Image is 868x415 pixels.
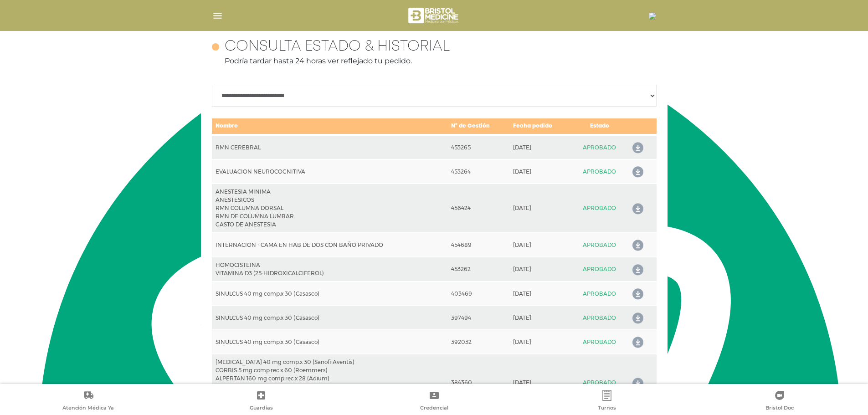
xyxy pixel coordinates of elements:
[509,233,572,257] td: [DATE]
[212,159,448,184] td: EVALUACION NEUROCOGNITIVA
[509,282,572,306] td: [DATE]
[509,354,572,411] td: [DATE]
[2,390,175,413] a: Atención Médica Ya
[572,159,627,184] td: APROBADO
[509,118,572,135] td: Fecha pedido
[509,184,572,233] td: [DATE]
[572,135,627,159] td: APROBADO
[212,10,223,21] img: Cober_menu-lines-white.svg
[598,405,616,413] span: Turnos
[447,135,509,159] td: 453265
[447,330,509,354] td: 392032
[520,390,693,413] a: Turnos
[572,282,627,306] td: APROBADO
[572,257,627,282] td: APROBADO
[693,390,866,413] a: Bristol Doc
[212,233,448,257] td: INTERNACION - CAMA EN HAB DE DOS CON BAÑO PRIVADO
[62,405,114,413] span: Atención Médica Ya
[572,330,627,354] td: APROBADO
[509,159,572,184] td: [DATE]
[447,118,509,135] td: N° de Gestión
[212,118,448,135] td: Nombre
[509,135,572,159] td: [DATE]
[447,159,509,184] td: 453264
[420,405,448,413] span: Credencial
[447,233,509,257] td: 454689
[447,306,509,330] td: 397494
[447,257,509,282] td: 453262
[572,233,627,257] td: APROBADO
[572,354,627,411] td: APROBADO
[509,257,572,282] td: [DATE]
[572,118,627,135] td: Estado
[509,330,572,354] td: [DATE]
[447,282,509,306] td: 403469
[447,184,509,233] td: 456424
[212,330,448,354] td: SINULCUS 40 mg comp.x 30 (Casasco)
[212,282,448,306] td: SINULCUS 40 mg comp.x 30 (Casasco)
[509,306,572,330] td: [DATE]
[765,405,794,413] span: Bristol Doc
[447,354,509,411] td: 384360
[572,306,627,330] td: APROBADO
[212,56,657,67] p: Podría tardar hasta 24 horas ver reflejado tu pedido.
[348,390,520,413] a: Credencial
[407,5,461,26] img: bristol-medicine-blanco.png
[212,306,448,330] td: SINULCUS 40 mg comp.x 30 (Casasco)
[225,38,450,56] h4: Consulta estado & historial
[212,184,448,233] td: ANESTESIA MINIMA ANESTESICOS RMN COLUMNA DORSAL RMN DE COLUMNA LUMBAR GASTO DE ANESTESIA
[572,184,627,233] td: APROBADO
[212,135,448,159] td: RMN CEREBRAL
[212,354,448,411] td: [MEDICAL_DATA] 40 mg comp.x 30 (Sanofi-Aventis) CORBIS 5 mg comp.rec.x 60 (Roemmers) ALPERTAN 160...
[175,390,347,413] a: Guardias
[212,257,448,282] td: HOMOCISTEINA VITAMINA D3 (25-HIDROXICALCIFEROL)
[649,12,656,20] img: 16848
[250,405,273,413] span: Guardias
